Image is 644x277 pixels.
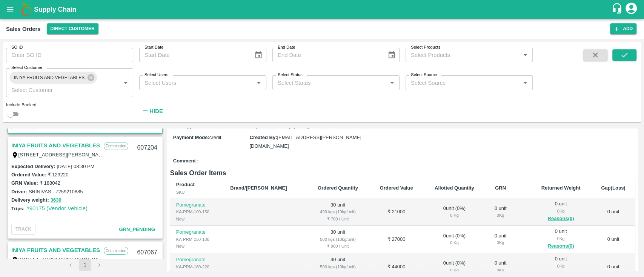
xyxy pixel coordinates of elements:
[435,185,474,191] b: Allotted Quantity
[491,260,510,274] div: 0 unit
[254,78,264,88] button: Open
[520,78,530,88] button: Open
[536,208,586,214] div: 0 Kg
[306,226,369,253] td: 30 unit
[249,135,277,140] label: Created By :
[312,216,363,222] div: ₹ 700 / Unit
[624,2,638,17] div: account of current user
[139,105,165,118] button: Hide
[11,65,42,71] label: Select Customer
[6,24,41,34] div: Sales Orders
[387,78,397,88] button: Open
[429,239,479,246] div: 0 Kg
[278,72,303,78] label: Select Status
[6,48,133,62] input: Enter SO ID
[536,242,586,251] button: Reasons(0)
[312,208,363,215] div: 490 kgs (10kg/unit)
[491,205,510,219] div: 0 unit
[176,229,218,236] p: Pomegranate
[312,263,363,270] div: 500 kgs (10kg/unit)
[11,206,25,211] label: Trips:
[104,247,128,255] p: Commission
[144,44,163,51] label: Start Date
[592,198,635,226] td: 0 unit
[176,182,195,187] b: Product
[536,200,586,223] div: 0 unit
[11,44,23,51] label: SO ID
[29,189,83,194] label: SRINIVAS - 7259210885
[26,205,88,211] a: #90175 (Vendor Vehicle)
[47,23,98,34] button: Select DC
[132,139,161,157] div: 607204
[312,236,363,243] div: 500 kgs (10kg/unit)
[251,48,266,62] button: Choose date
[176,208,218,215] div: KA-PRM-100-150
[176,236,218,243] div: KA-PRM-150-180
[520,50,530,60] button: Open
[491,212,510,219] div: 0 Kg
[173,135,209,140] label: Payment Mode :
[272,48,381,62] input: End Date
[541,185,581,191] b: Returned Weight
[306,198,369,226] td: 30 unit
[11,197,49,203] label: Delivery weight:
[278,44,295,51] label: End Date
[139,48,248,62] input: Start Date
[48,172,68,178] label: ₹ 129220
[491,267,510,274] div: 0 Kg
[6,101,133,108] div: Include Booked
[176,243,218,249] div: New
[408,50,518,60] input: Select Products
[176,202,218,209] p: Pomegranate
[318,185,358,191] b: Ordered Quantity
[11,189,27,194] label: Driver:
[104,142,128,150] p: Commission
[429,233,479,246] div: 0 unit ( 0 %)
[63,259,106,271] nav: pagination navigation
[173,158,199,165] label: Comment :
[176,216,218,222] div: New
[312,243,363,249] div: ₹ 900 / Unit
[34,6,76,13] b: Supply Chain
[592,226,635,253] td: 0 unit
[536,263,586,269] div: 0 Kg
[11,245,100,255] a: INIYA FRUITS AND VEGETABLES
[176,270,218,277] div: New
[57,164,94,169] label: [DATE] 08:30 PM
[11,180,38,186] label: GRN Value:
[170,168,635,178] h6: Sales Order Items
[176,263,218,270] div: KA-PRM-180-220
[601,185,625,191] b: Gap(Loss)
[176,189,218,196] div: SKU
[369,226,424,253] td: ₹ 27000
[2,1,19,18] button: open drawer
[209,135,221,140] span: credit
[79,259,91,271] button: page 1
[429,205,479,219] div: 0 unit ( 0 %)
[149,108,163,114] strong: Hide
[610,23,636,34] button: Add
[429,212,479,219] div: 0 Kg
[230,185,287,191] b: Brand/[PERSON_NAME]
[11,172,46,178] label: Ordered Value:
[275,78,385,87] input: Select Status
[312,270,363,277] div: ₹ 1100 / Unit
[369,198,424,226] td: ₹ 21000
[611,3,624,16] div: customer-support
[536,228,586,251] div: 0 unit
[141,78,252,87] input: Select Users
[536,235,586,242] div: 0 Kg
[249,135,361,148] span: [EMAIL_ADDRESS][PERSON_NAME][DOMAIN_NAME]
[34,4,611,15] a: Supply Chain
[8,85,109,95] input: Select Customer
[18,256,108,262] label: [STREET_ADDRESS][PERSON_NAME]
[9,72,97,84] div: INIYA FRUITS AND VEGETABLES
[11,164,55,169] label: Expected Delivery :
[19,2,34,17] img: logo
[411,44,440,51] label: Select Products
[11,141,100,150] a: INIYA FRUITS AND VEGETABLES
[384,48,399,62] button: Choose date
[491,233,510,246] div: 0 unit
[411,72,437,78] label: Select Source
[121,78,131,88] button: Open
